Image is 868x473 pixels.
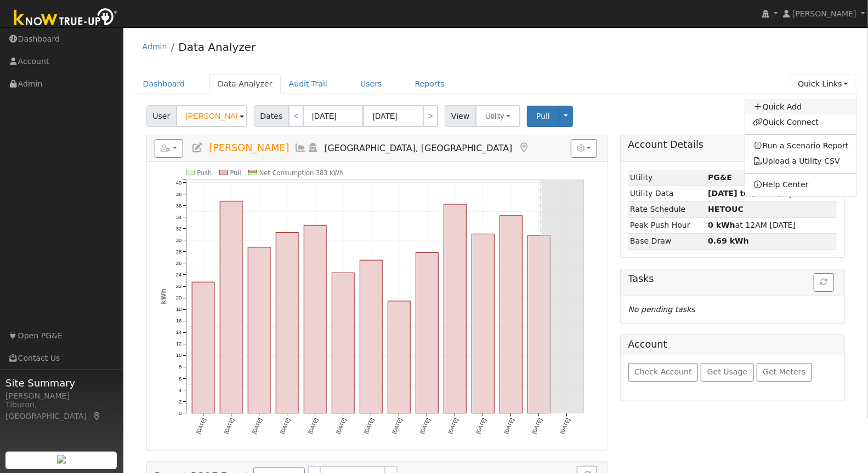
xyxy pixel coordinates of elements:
strong: Q [708,205,744,214]
rect: onclick="" [444,204,467,413]
span: Site Summary [5,376,117,390]
span: View [445,105,476,127]
a: Data Analyzer [178,41,256,54]
text: 18 [175,307,181,313]
text: [DATE] [531,418,543,435]
text: [DATE] [279,418,292,435]
a: < [288,105,304,127]
rect: onclick="" [248,247,270,413]
text: [DATE] [447,418,459,435]
rect: onclick="" [528,235,551,413]
text: [DATE] [391,418,404,435]
a: Upload a Utility CSV [753,157,840,165]
a: Map [518,142,530,153]
a: Help Center [745,177,856,193]
span: User [146,105,177,127]
span: Get Meters [763,367,805,376]
rect: onclick="" [192,282,214,414]
rect: onclick="" [388,301,411,413]
rect: onclick="" [500,216,523,413]
text: Net Consumption 383 kWh [259,169,344,177]
text: 6 [179,376,181,382]
strong: ID: 17136014, authorized: 08/04/25 [708,173,732,182]
text: 28 [175,249,181,255]
text: 0 [179,410,181,416]
text: 30 [175,237,181,243]
text: 10 [175,353,181,359]
td: at 12AM [DATE] [706,217,837,233]
span: [PERSON_NAME] [209,142,289,153]
text: 24 [175,272,181,278]
text: [DATE] [363,418,376,435]
button: Utility [475,105,520,127]
rect: onclick="" [332,273,354,414]
text: [DATE] [195,418,207,435]
a: Users [352,74,390,94]
text: 8 [179,364,181,370]
a: Quick Links [790,74,856,94]
rect: onclick="" [472,234,495,414]
img: retrieve [57,455,66,464]
img: Know True-Up [8,6,123,31]
span: Pull [536,112,550,120]
a: Map [92,412,102,420]
span: (2y 1m) [708,189,812,198]
text: 16 [175,318,181,324]
text: 38 [175,191,181,197]
text: [DATE] [503,418,515,435]
strong: [DATE] to [DATE] [708,189,781,198]
span: Check Account [634,367,692,376]
text: [DATE] [559,418,571,435]
td: Peak Push Hour [628,217,706,233]
text: 12 [175,341,181,347]
text: [DATE] [251,418,264,435]
a: Data Analyzer [209,74,281,94]
a: Admin [143,42,167,51]
div: [PERSON_NAME] [5,390,117,402]
div: Tiburon, [GEOGRAPHIC_DATA] [5,399,117,422]
rect: onclick="" [360,261,382,414]
text: 36 [175,203,181,209]
text: Pull [230,169,241,177]
a: Quick Connect [745,114,856,130]
span: [PERSON_NAME] [792,9,856,18]
rect: onclick="" [416,253,439,413]
rect: onclick="" [220,201,242,414]
h5: Account Details [628,139,837,151]
a: > [423,105,438,127]
text: 34 [175,214,181,220]
text: 40 [175,180,181,186]
text: 26 [175,260,181,266]
text: [DATE] [475,418,487,435]
span: Get Usage [707,367,747,376]
td: Rate Schedule [628,201,706,217]
rect: onclick="" [276,233,298,414]
text: [DATE] [335,418,348,435]
h5: Account [628,339,667,350]
text: [DATE] [419,418,432,435]
button: Get Meters [757,363,812,382]
a: Multi-Series Graph [295,142,307,153]
a: Quick Add [745,99,856,114]
a: Edit User (34822) [191,142,203,153]
span: [GEOGRAPHIC_DATA], [GEOGRAPHIC_DATA] [325,143,513,153]
a: Dashboard [135,74,194,94]
text: 2 [179,399,181,405]
button: Check Account [628,363,699,382]
td: Utility Data [628,186,706,201]
text: 22 [175,284,181,290]
td: Utility [628,170,706,186]
a: Run a Scenario Report [745,139,856,154]
span: Dates [254,105,289,127]
text: 20 [175,295,181,301]
text: 14 [175,330,181,336]
text: 4 [179,387,182,393]
input: Select a User [176,105,247,127]
button: Refresh [814,273,834,292]
strong: 0 kWh [708,221,735,229]
h5: Tasks [628,273,837,285]
text: [DATE] [307,418,320,435]
text: 32 [175,226,181,232]
button: Get Usage [701,363,754,382]
strong: 0.69 kWh [708,236,749,245]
